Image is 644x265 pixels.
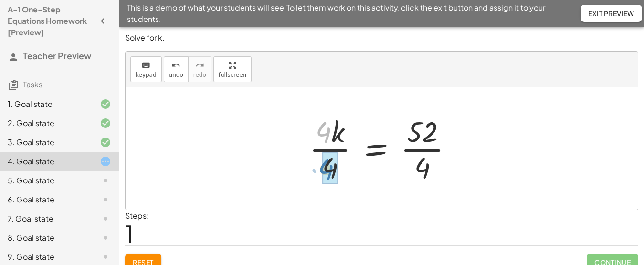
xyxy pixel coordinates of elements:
[100,194,111,205] i: Task not started.
[100,175,111,186] i: Task not started.
[100,137,111,148] i: Task finished and correct.
[193,72,206,78] span: redo
[171,60,180,71] i: undo
[100,98,111,110] i: Task finished and correct.
[127,2,581,25] span: This is a demo of what your students will see. To let them work on this activity, click the exit ...
[8,137,84,148] div: 3. Goal state
[8,194,84,205] div: 6. Goal state
[8,175,84,186] div: 5. Goal state
[23,50,91,61] span: Teacher Preview
[8,98,84,110] div: 1. Goal state
[164,56,189,82] button: undoundo
[136,72,157,78] span: keypad
[8,232,84,244] div: 8. Goal state
[8,117,84,129] div: 2. Goal state
[100,251,111,263] i: Task not started.
[8,213,84,224] div: 7. Goal state
[219,72,246,78] span: fullscreen
[588,9,634,18] span: Exit Preview
[169,72,183,78] span: undo
[100,232,111,244] i: Task not started.
[100,117,111,129] i: Task finished and correct.
[125,219,134,248] span: 1
[188,56,211,82] button: redoredo
[213,56,252,82] button: fullscreen
[23,79,42,89] span: Tasks
[8,251,84,263] div: 9. Goal state
[130,56,162,82] button: keyboardkeypad
[581,5,642,22] button: Exit Preview
[100,213,111,224] i: Task not started.
[195,60,204,71] i: redo
[125,211,149,221] label: Steps:
[141,60,150,71] i: keyboard
[100,156,111,167] i: Task started.
[125,32,638,43] p: Solve for k.
[8,4,94,38] h4: A-1 One-Step Equations Homework [Preview]
[8,156,84,167] div: 4. Goal state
